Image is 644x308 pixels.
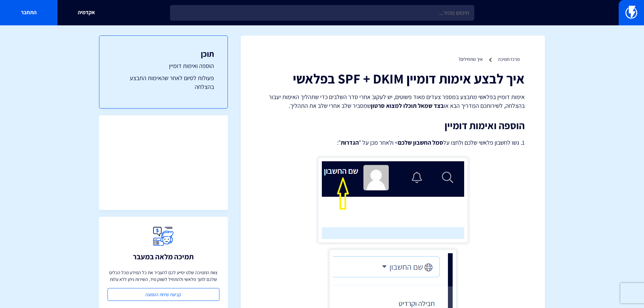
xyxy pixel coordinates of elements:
h2: הוספה ואימות דומיין [261,120,525,131]
a: מרכז תמיכה [498,56,520,62]
p: אימות דומיין בפלאשי מתבצע במספר צעדים מאוד פשוטים, יש לעקוב אחרי סדר השלבים כדי שתהליך האימות יעב... [261,93,525,110]
strong: בצד שמאל תוכלו למצוא סרטון [371,102,444,110]
h3: תוכן [113,49,214,58]
h3: תמיכה מלאה במעבר [133,253,194,261]
a: פעולות לסיום לאחר שהאימות התבצע בהצלחה [113,74,214,91]
h1: איך לבצע אימות דומיין SPF + DKIM בפלאשי [261,71,525,86]
strong: סמל החשבון שלכם [398,139,443,146]
a: הוספה ואימות דומיין [113,62,214,70]
p: 1. גשו לחשבון פלאשי שלכם ולחצו על > ולאחר מכן על " ": [261,138,525,147]
a: קביעת שיחת הטמעה [108,288,219,301]
p: צוות התמיכה שלנו יסייע לכם להעביר את כל המידע מכל הכלים שלכם לתוך פלאשי ולהתחיל לשווק מיד, השירות... [108,269,219,283]
input: חיפוש מהיר... [170,5,474,21]
a: איך מתחילים? [458,56,483,62]
strong: הגדרות [341,139,359,146]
